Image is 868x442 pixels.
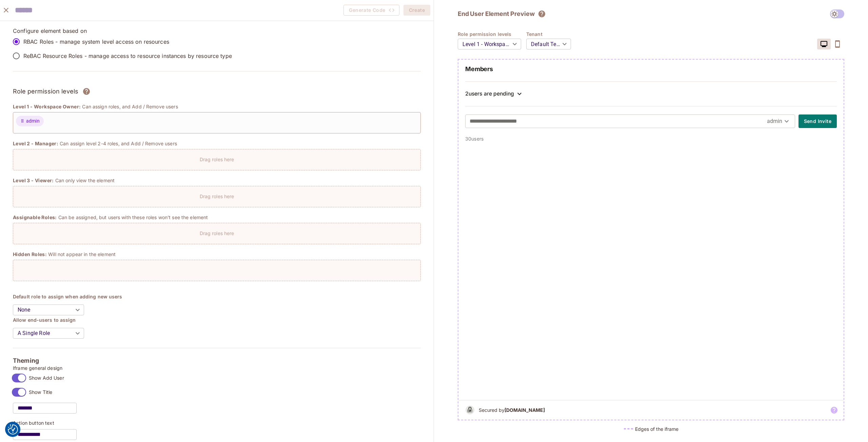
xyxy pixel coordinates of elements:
[458,31,526,37] h4: Role permission levels
[13,365,421,371] p: Iframe general design
[343,5,399,16] span: Create the element to generate code
[13,140,58,147] span: Level 2 - Manager:
[13,86,78,97] h3: Role permission levels
[13,324,84,343] div: A Single Role
[538,10,546,18] svg: The element will only show tenant specific content. No user information will be visible across te...
[767,116,791,127] div: admin
[13,103,81,110] span: Level 1 - Workspace Owner:
[526,35,571,54] div: Default Tenant
[8,424,18,435] img: Revisit consent button
[29,389,52,395] span: Show Title
[458,10,534,18] h2: End User Element Preview
[82,87,91,96] svg: Assign roles to different permission levels and grant users the correct rights over each element....
[13,251,47,258] span: Hidden Roles:
[798,114,837,128] button: Send Invite
[465,90,514,97] div: 2 users are pending
[55,177,115,184] p: Can only view the element
[26,118,40,125] span: admin
[200,156,234,163] p: Drag roles here
[505,407,545,413] b: [DOMAIN_NAME]
[13,300,84,319] div: None
[13,293,421,300] h4: Default role to assign when adding new users
[635,426,678,432] h5: Edges of the iframe
[58,214,208,220] p: Can be assigned, but users with these roles won’t see the element
[8,424,18,435] button: Consent Preferences
[29,375,64,381] span: Show Add User
[465,135,837,142] p: 30 users
[13,177,54,184] span: Level 3 - Viewer:
[60,140,177,147] p: Can assign level 2-4 roles, and Add / Remove users
[13,27,421,35] p: Configure element based on
[200,193,234,199] p: Drag roles here
[82,103,178,110] p: Can assign roles, and Add / Remove users
[13,317,421,323] h4: Allow end-users to assign
[458,35,521,54] div: Level 1 - Workspace Owner
[23,38,169,45] p: RBAC Roles - manage system level access on resources
[13,357,421,364] h5: Theming
[403,5,430,16] button: Create
[479,407,545,413] h5: Secured by
[13,214,57,221] span: Assignable Roles:
[200,230,234,236] p: Drag roles here
[526,31,576,37] h4: Tenant
[465,65,837,73] h2: Members
[23,52,232,60] p: ReBAC Resource Roles - manage access to resource instances by resource type
[343,5,399,16] button: Generate Code
[464,404,476,416] img: b&w logo
[48,251,116,257] p: Will not appear in the element
[13,420,421,426] p: Action button text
